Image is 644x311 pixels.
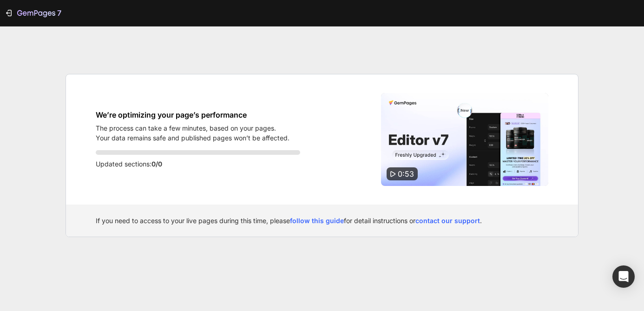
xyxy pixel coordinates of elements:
[398,169,414,179] span: 0:53
[96,159,300,170] p: Updated sections:
[96,216,548,225] div: If you need to access to your live pages during this time, please for detail instructions or .
[381,93,548,186] img: Video thumbnail
[612,265,635,288] div: Open Intercom Messenger
[57,7,61,19] p: 7
[151,160,162,168] span: 0/0
[415,217,480,225] a: contact our support
[96,133,289,143] p: Your data remains safe and published pages won’t be affected.
[96,109,289,120] h1: We’re optimizing your page’s performance
[290,217,344,225] a: follow this guide
[96,123,289,133] p: The process can take a few minutes, based on your pages.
